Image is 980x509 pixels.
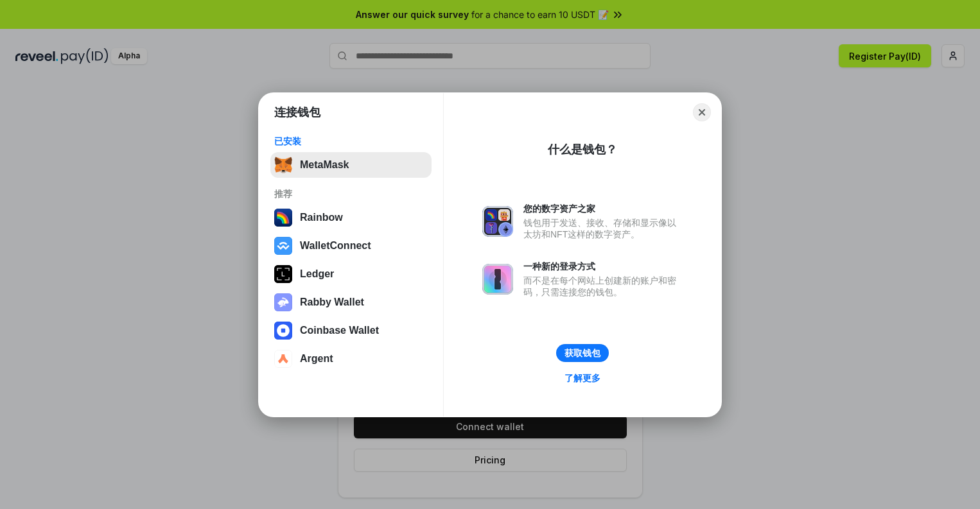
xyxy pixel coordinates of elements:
div: 推荐 [274,188,428,200]
button: Close [693,103,711,121]
div: 钱包用于发送、接收、存储和显示像以太坊和NFT这样的数字资产。 [523,217,683,240]
img: svg+xml,%3Csvg%20width%3D%2228%22%20height%3D%2228%22%20viewBox%3D%220%200%2028%2028%22%20fill%3D... [274,322,292,340]
div: 获取钱包 [564,347,600,359]
div: Argent [300,353,333,365]
img: svg+xml,%3Csvg%20width%3D%2228%22%20height%3D%2228%22%20viewBox%3D%220%200%2028%2028%22%20fill%3D... [274,350,292,368]
img: svg+xml,%3Csvg%20width%3D%22120%22%20height%3D%22120%22%20viewBox%3D%220%200%20120%20120%22%20fil... [274,209,292,227]
div: 了解更多 [564,372,600,384]
button: Rainbow [270,205,432,230]
h1: 连接钱包 [274,105,320,120]
div: 一种新的登录方式 [523,261,683,272]
img: svg+xml,%3Csvg%20width%3D%2228%22%20height%3D%2228%22%20viewBox%3D%220%200%2028%2028%22%20fill%3D... [274,237,292,255]
button: Coinbase Wallet [270,318,432,343]
div: Coinbase Wallet [300,325,379,336]
div: 您的数字资产之家 [523,203,683,214]
div: Ledger [300,268,334,280]
div: MetaMask [300,159,349,171]
div: 什么是钱包？ [548,142,617,157]
a: 了解更多 [557,370,608,386]
img: svg+xml,%3Csvg%20xmlns%3D%22http%3A%2F%2Fwww.w3.org%2F2000%2Fsvg%22%20fill%3D%22none%22%20viewBox... [482,264,513,295]
div: Rabby Wallet [300,297,364,308]
div: 已安装 [274,135,428,147]
button: Rabby Wallet [270,289,432,315]
img: svg+xml,%3Csvg%20xmlns%3D%22http%3A%2F%2Fwww.w3.org%2F2000%2Fsvg%22%20width%3D%2228%22%20height%3... [274,265,292,283]
img: svg+xml,%3Csvg%20fill%3D%22none%22%20height%3D%2233%22%20viewBox%3D%220%200%2035%2033%22%20width%... [274,156,292,174]
button: 获取钱包 [556,344,609,362]
img: svg+xml,%3Csvg%20xmlns%3D%22http%3A%2F%2Fwww.w3.org%2F2000%2Fsvg%22%20fill%3D%22none%22%20viewBox... [482,206,513,237]
button: MetaMask [270,152,432,178]
div: WalletConnect [300,240,371,252]
div: 而不是在每个网站上创建新的账户和密码，只需连接您的钱包。 [523,275,683,298]
button: WalletConnect [270,233,432,259]
img: svg+xml,%3Csvg%20xmlns%3D%22http%3A%2F%2Fwww.w3.org%2F2000%2Fsvg%22%20fill%3D%22none%22%20viewBox... [274,293,292,311]
button: Ledger [270,261,432,287]
div: Rainbow [300,212,343,223]
button: Argent [270,346,432,372]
